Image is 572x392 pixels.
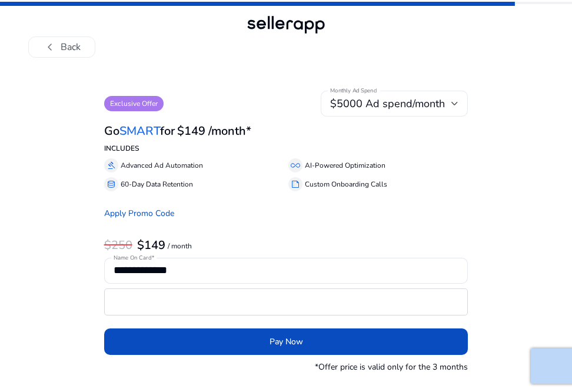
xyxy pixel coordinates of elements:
[43,40,57,54] span: chevron_left
[305,179,387,190] p: Custom Onboarding Calls
[114,254,151,262] mat-label: Name On Card
[291,161,300,170] span: all_inclusive
[104,238,132,253] h3: $250
[330,97,445,111] span: $5000 Ad spend/month
[137,237,165,253] b: $149
[104,208,174,219] a: Apply Promo Code
[291,180,300,189] span: summarize
[104,124,175,138] h3: Go for
[305,160,385,171] p: AI-Powered Optimization
[104,96,164,111] p: Exclusive Offer
[168,242,192,250] p: / month
[121,179,193,190] p: 60-Day Data Retention
[177,124,251,138] h3: $149 /month*
[111,290,462,314] iframe: Secure card payment input frame
[270,335,303,348] span: Pay Now
[104,328,468,355] button: Pay Now
[330,87,377,95] mat-label: Monthly Ad Spend
[104,143,468,154] p: INCLUDES
[121,160,203,171] p: Advanced Ad Automation
[107,161,116,170] span: gavel
[107,180,116,189] span: database
[28,36,95,58] button: chevron_leftBack
[119,123,160,139] span: SMART
[315,361,468,373] p: *Offer price is valid only for the 3 months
